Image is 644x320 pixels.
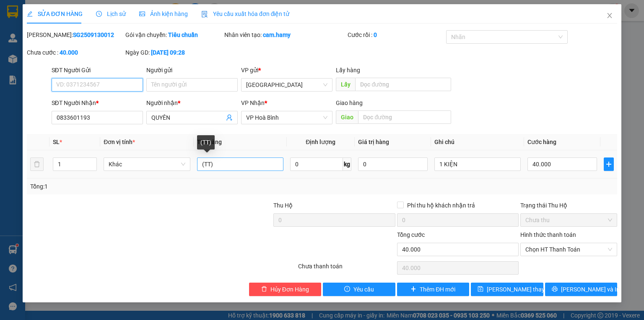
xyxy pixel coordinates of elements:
div: Chưa thanh toán [297,262,396,276]
span: Hủy Đơn Hàng [270,285,309,294]
button: plusThêm ĐH mới [397,283,470,296]
b: Tiêu chuẩn [168,31,198,38]
input: Ghi Chú [434,157,521,171]
div: SĐT Người Gửi [52,66,143,75]
span: Khác [109,158,185,170]
span: Lấy hàng [336,67,360,73]
b: SG2509130012 [73,31,114,38]
span: SỬA ĐƠN HÀNG [27,10,83,17]
span: Chọn HT Thanh Toán [525,243,612,256]
button: save[PERSON_NAME] thay đổi [471,283,543,296]
span: plus [604,161,613,168]
span: printer [552,286,558,293]
span: clock-circle [96,11,102,17]
span: Phí thu hộ khách nhận trả [404,201,478,210]
span: Giao hàng [336,100,363,106]
span: user-add [226,114,233,121]
span: delete [261,286,267,293]
span: Thêm ĐH mới [420,285,455,294]
span: Chưa thu [525,214,612,226]
div: (TT) [197,135,215,150]
button: delete [30,157,44,171]
span: Lấy [336,78,355,91]
div: VP gửi [241,66,332,75]
div: Chưa cước : [27,48,124,57]
span: kg [343,157,351,171]
span: Yêu cầu [353,285,374,294]
span: Yêu cầu xuất hóa đơn điện tử [201,10,290,17]
b: Nhà Xe Hà My [48,5,112,16]
li: 995 [PERSON_NAME] [4,18,160,29]
input: Dọc đường [355,78,451,91]
b: 40.000 [60,49,78,56]
label: Hình thức thanh toán [520,231,576,238]
span: Đơn vị tính [104,139,135,145]
span: edit [27,11,33,17]
span: close [606,12,613,19]
input: Dọc đường [358,110,451,124]
span: Định lượng [306,139,335,145]
button: deleteHủy Đơn Hàng [249,283,322,296]
span: Sài Gòn [246,79,327,91]
span: Cước hàng [527,139,556,145]
button: printer[PERSON_NAME] và In [545,283,618,296]
b: [DATE] 09:28 [151,49,185,56]
span: environment [48,20,55,27]
img: icon [201,11,208,18]
span: plus [410,286,416,293]
b: 0 [374,31,377,38]
div: Người nhận [146,98,238,108]
span: SL [53,139,60,145]
button: plus [604,157,614,171]
span: phone [48,31,55,37]
span: Thu Hộ [273,202,293,209]
button: Close [598,4,621,28]
span: [PERSON_NAME] và In [561,285,620,294]
div: Nhân viên tạo: [224,30,346,39]
div: Ngày GD: [125,48,222,57]
span: Lịch sử [96,10,126,17]
span: Giao [336,110,358,124]
span: exclamation-circle [344,286,350,293]
input: VD: Bàn, Ghế [197,157,283,171]
span: Ảnh kiện hàng [139,10,188,17]
span: VP Hoà Bình [246,111,327,124]
span: picture [139,11,145,17]
span: Tổng cước [397,231,425,238]
button: exclamation-circleYêu cầu [323,283,395,296]
div: Cước rồi : [348,30,444,39]
span: VP Nhận [241,100,265,106]
div: SĐT Người Nhận [52,98,143,108]
div: Trạng thái Thu Hộ [520,201,617,210]
span: Giá trị hàng [358,139,389,145]
li: 0946 508 595 [4,29,160,39]
span: [PERSON_NAME] thay đổi [487,285,554,294]
div: Gói vận chuyển: [125,30,222,39]
th: Ghi chú [431,134,524,150]
b: cam.hamy [263,31,291,38]
div: Tổng: 1 [30,182,249,191]
span: save [478,286,483,293]
div: Người gửi [146,66,238,75]
b: GỬI : [GEOGRAPHIC_DATA] [4,52,145,66]
div: [PERSON_NAME]: [27,30,124,39]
